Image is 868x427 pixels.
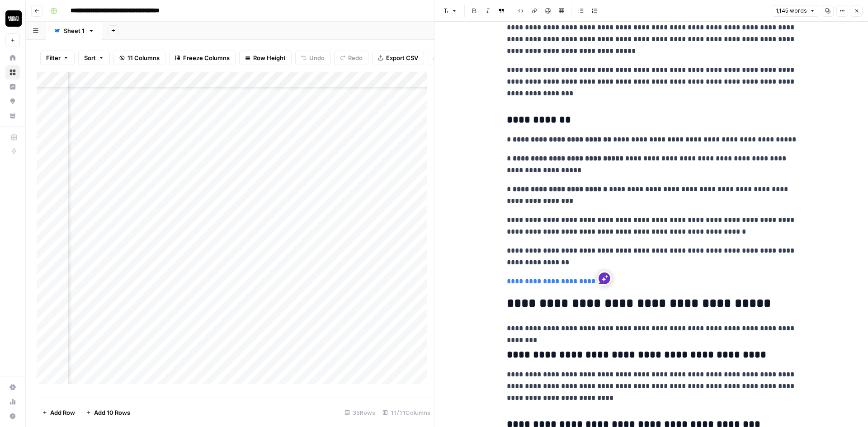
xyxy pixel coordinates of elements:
[5,380,20,394] a: Settings
[348,53,363,62] span: Redo
[5,94,20,108] a: Opportunities
[183,53,230,62] span: Freeze Columns
[5,108,20,123] a: Your Data
[372,51,424,65] button: Export CSV
[386,53,418,62] span: Export CSV
[84,53,96,62] span: Sort
[64,26,85,35] div: Sheet 1
[46,53,61,62] span: Filter
[5,51,20,65] a: Home
[309,53,325,62] span: Undo
[5,409,20,423] button: Help + Support
[239,51,292,65] button: Row Height
[776,7,807,15] span: 1,145 words
[40,51,75,65] button: Filter
[94,408,130,417] span: Add 10 Rows
[772,5,819,17] button: 1,145 words
[334,51,368,65] button: Redo
[169,51,236,65] button: Freeze Columns
[295,51,330,65] button: Undo
[46,22,102,40] a: Sheet 1
[37,405,80,420] button: Add Row
[5,394,20,409] a: Usage
[5,7,20,30] button: Workspace: Contact Studios
[341,405,379,420] div: 35 Rows
[80,405,136,420] button: Add 10 Rows
[5,65,20,80] a: Browse
[113,51,165,65] button: 11 Columns
[50,408,75,417] span: Add Row
[127,53,160,62] span: 11 Columns
[379,405,434,420] div: 11/11 Columns
[253,53,286,62] span: Row Height
[5,10,22,27] img: Contact Studios Logo
[5,80,20,94] a: Insights
[78,51,110,65] button: Sort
